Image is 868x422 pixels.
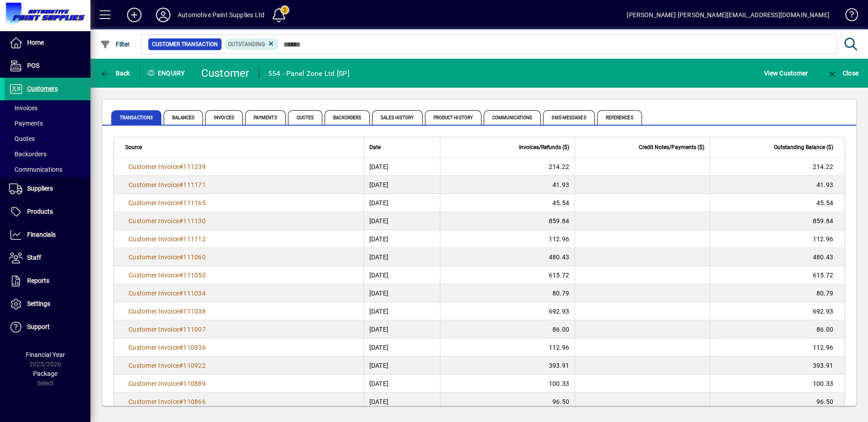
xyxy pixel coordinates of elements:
span: # [179,199,183,206]
span: Payments [245,110,286,125]
td: [DATE] [363,375,440,393]
span: Communications [9,166,62,173]
span: Customers [27,85,58,92]
td: 480.43 [440,248,575,266]
td: 112.96 [440,338,575,356]
td: [DATE] [363,302,440,320]
td: [DATE] [363,158,440,176]
span: # [179,235,183,243]
td: 86.00 [710,320,844,338]
td: 100.33 [440,375,575,393]
span: Customer Invoice [128,272,179,279]
span: Customer Invoice [128,344,179,351]
span: # [179,362,183,369]
span: 111007 [183,326,206,333]
td: [DATE] [363,212,440,230]
td: [DATE] [363,356,440,375]
a: Backorders [5,146,90,162]
span: # [179,398,183,405]
span: # [179,344,183,351]
span: Backorders [325,110,370,125]
span: Transactions [111,110,161,125]
span: # [179,181,183,188]
button: Add [120,7,149,23]
span: Customer Invoice [128,217,179,225]
div: Date [369,142,434,152]
td: 615.72 [440,266,575,284]
td: [DATE] [363,266,440,284]
span: Customer Invoice [128,163,179,170]
td: [DATE] [363,338,440,356]
a: Customer Invoice#111130 [125,216,209,226]
span: 111060 [183,253,206,261]
td: 112.96 [440,230,575,248]
td: [DATE] [363,393,440,411]
span: Customer Transaction [152,40,218,49]
span: References [597,110,642,125]
td: [DATE] [363,284,440,302]
a: Knowledge Base [839,2,857,31]
td: 859.84 [710,212,844,230]
app-page-header-button: Close enquiry [817,65,868,81]
td: 393.91 [440,356,575,375]
span: Customer Invoice [128,380,179,387]
div: Automotive Paint Supplies Ltd [178,8,264,22]
span: # [179,290,183,297]
span: Quotes [288,110,323,125]
span: 111165 [183,199,206,206]
div: Enquiry [140,66,194,80]
td: 214.22 [440,158,575,176]
span: # [179,163,183,170]
span: Balances [164,110,203,125]
app-page-header-button: Back [90,65,140,81]
button: Back [98,65,132,81]
a: Payments [5,116,90,131]
a: Customer Invoice#111038 [125,306,209,316]
td: 214.22 [710,158,844,176]
span: 111038 [183,308,206,315]
span: # [179,253,183,261]
span: 111050 [183,272,206,279]
button: Profile [149,7,178,23]
span: Settings [27,300,50,307]
span: Customer Invoice [128,181,179,188]
span: Quotes [9,135,35,142]
td: 692.93 [440,302,575,320]
span: Payments [9,120,43,127]
span: 111130 [183,217,206,225]
td: 112.96 [710,230,844,248]
span: Outstanding Balance ($) [774,142,833,152]
button: Filter [98,36,132,52]
a: Reports [5,270,90,292]
span: # [179,326,183,333]
a: Customer Invoice#111239 [125,162,209,172]
span: View Customer [764,66,808,80]
span: Outstanding [228,41,265,47]
span: SMS Messages [543,110,594,125]
a: Communications [5,162,90,177]
span: # [179,272,183,279]
td: 86.00 [440,320,575,338]
div: [PERSON_NAME] [PERSON_NAME][EMAIL_ADDRESS][DOMAIN_NAME] [627,8,830,22]
span: Customer Invoice [128,290,179,297]
td: 615.72 [710,266,844,284]
a: Customer Invoice#111165 [125,198,209,208]
td: [DATE] [363,194,440,212]
a: Customer Invoice#110922 [125,361,209,370]
a: Customer Invoice#110889 [125,379,209,389]
a: Customer Invoice#111112 [125,234,209,244]
mat-chip: Outstanding Status: Outstanding [224,38,279,50]
span: Package [33,370,57,377]
span: Customer Invoice [128,253,179,261]
td: 393.91 [710,356,844,375]
span: Invoices/Refunds ($) [519,142,569,152]
span: # [179,380,183,387]
a: Financials [5,224,90,246]
span: 110866 [183,398,206,405]
span: Invoices [205,110,243,125]
a: Customer Invoice#111060 [125,252,209,262]
span: Suppliers [27,185,53,192]
a: Home [5,32,90,54]
span: 111171 [183,181,206,188]
span: Date [369,142,381,152]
